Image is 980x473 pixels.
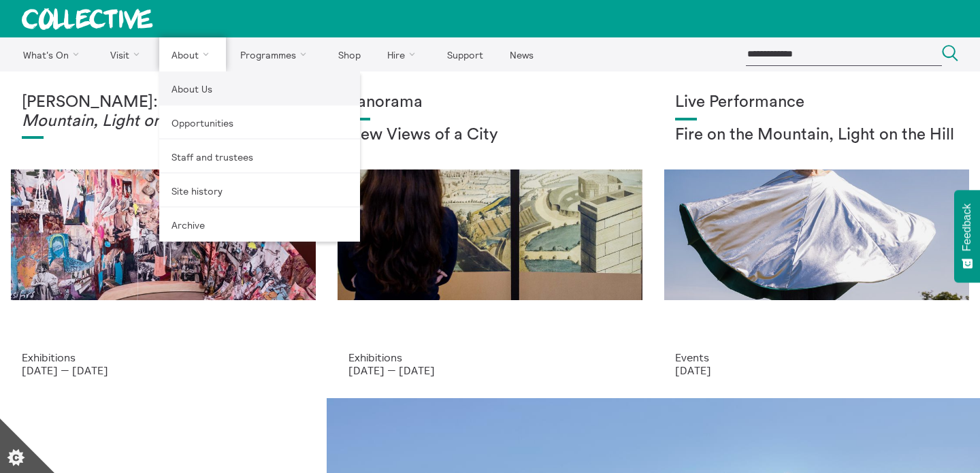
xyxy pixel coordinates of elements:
h2: New Views of a City [348,126,632,145]
p: [DATE] — [DATE] [22,364,305,376]
a: What's On [11,37,96,71]
a: Collective Panorama June 2025 small file 8 Panorama New Views of a City Exhibitions [DATE] — [DATE] [327,71,653,398]
span: Feedback [961,203,973,251]
a: Hire [376,37,433,71]
h1: [PERSON_NAME]: [22,93,305,131]
a: Support [435,37,495,71]
a: Visit [99,37,157,71]
h1: Panorama [348,93,632,112]
a: About [159,37,226,71]
p: Events [675,351,958,363]
a: Shop [326,37,372,71]
p: [DATE] [675,364,958,376]
a: Staff and trustees [159,140,360,174]
p: [DATE] — [DATE] [348,364,632,376]
a: Photo: Eoin Carey Live Performance Fire on the Mountain, Light on the Hill Events [DATE] [653,71,980,398]
p: Exhibitions [348,351,632,363]
a: Site history [159,174,360,208]
a: Archive [159,208,360,242]
h2: Fire on the Mountain, Light on the Hill [675,126,958,145]
a: Opportunities [159,105,360,140]
em: Fire on the Mountain, Light on the Hill [22,94,236,129]
button: Feedback - Show survey [954,190,980,282]
a: Programmes [229,37,324,71]
a: News [497,37,545,71]
h1: Live Performance [675,93,958,112]
p: Exhibitions [22,351,305,363]
a: About Us [159,71,360,105]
